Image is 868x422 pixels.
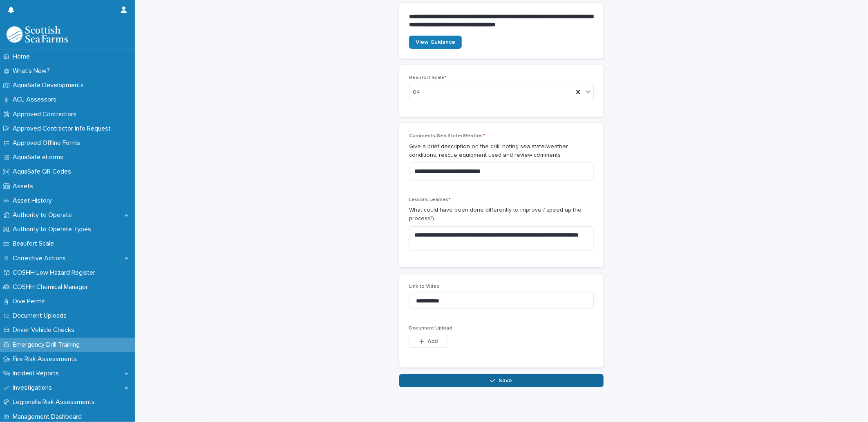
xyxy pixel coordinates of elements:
[9,226,98,233] p: Authority to Operate Types
[9,283,94,291] p: COSHH Chemical Manager
[9,312,73,320] p: Document Uploads
[9,398,101,406] p: Legionella Risk Assessments
[409,335,448,348] button: Add
[409,142,594,160] p: Give a brief description on the drill, noting sea state/weather conditions, rescue equipment used...
[409,75,447,80] span: Beaufort Scale
[9,67,56,75] p: What's New?
[428,339,438,344] span: Add
[9,53,36,61] p: Home
[9,183,40,190] p: Assets
[9,269,102,277] p: COSHH Low Hazard Register
[9,125,117,133] p: Approved Contractor Info Request
[9,298,52,305] p: Dive Permit
[9,168,78,176] p: AquaSafe QR Codes
[416,39,455,45] span: View Guidance
[409,206,594,223] p: What could have been done differently to improve / speed up the process?)
[9,413,88,421] p: Management Dashboard
[9,370,65,377] p: Incident Reports
[413,88,420,97] span: 04
[9,240,60,248] p: Beaufort Scale
[9,111,83,118] p: Approved Contractors
[9,384,58,392] p: Investigations
[409,284,440,289] span: Link to Video
[7,26,68,43] img: bPIBxiqnSb2ggTQWdOVV
[9,197,58,205] p: Asset History
[409,133,485,138] span: Comments/Sea State/Weather
[9,341,86,349] p: Emergency Drill Training
[9,326,81,334] p: Driver Vehicle Checks
[9,81,90,89] p: AquaSafe Developments
[409,326,452,331] span: Document Upload
[9,96,63,104] p: ACL Assessors
[499,378,512,384] span: Save
[399,374,604,387] button: Save
[9,355,83,363] p: Fire Risk Assessments
[9,139,87,147] p: Approved Offline Forms
[9,153,70,161] p: AquaSafe eForms
[409,197,451,202] span: Lessons Learned
[9,211,78,219] p: Authority to Operate
[409,36,462,49] a: View Guidance
[9,255,72,262] p: Corrective Actions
